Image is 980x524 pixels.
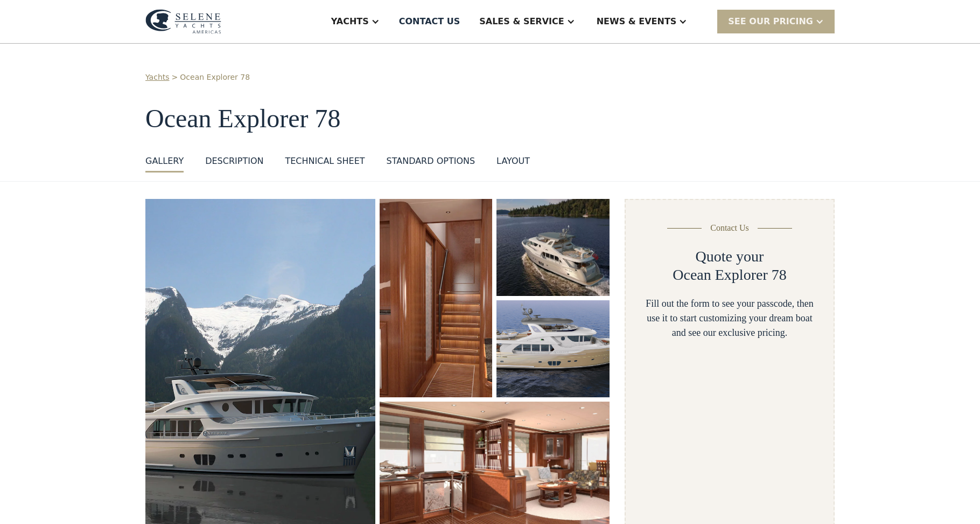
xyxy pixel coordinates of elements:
[728,15,813,28] div: SEE Our Pricing
[145,155,184,173] a: GALLERY
[496,155,530,168] div: layout
[710,222,749,235] div: Contact Us
[696,247,764,266] h2: Quote your
[597,15,677,28] div: News & EVENTS
[380,199,492,397] a: open lightbox
[496,155,530,173] a: layout
[285,155,365,168] div: Technical sheet
[387,155,475,173] a: standard options
[205,155,263,168] div: DESCRIPTION
[145,9,221,34] img: logo
[145,155,184,168] div: GALLERY
[387,155,475,168] div: standard options
[496,199,610,296] a: open lightbox
[717,10,835,33] div: SEE Our Pricing
[145,105,835,133] h1: Ocean Explorer 78
[479,15,564,28] div: Sales & Service
[285,155,365,173] a: Technical sheet
[496,300,610,397] a: open lightbox
[205,155,263,173] a: DESCRIPTION
[180,72,250,83] a: Ocean Explorer 78
[331,15,369,28] div: Yachts
[172,72,178,83] div: >
[673,266,786,284] h2: Ocean Explorer 78
[643,297,816,340] div: Fill out the form to see your passcode, then use it to start customizing your dream boat and see ...
[145,72,170,83] a: Yachts
[399,15,460,28] div: Contact US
